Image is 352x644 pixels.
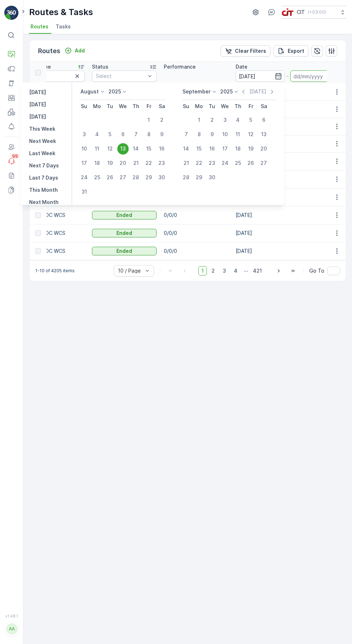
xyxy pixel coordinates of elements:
[116,230,132,237] p: Ended
[143,114,154,126] div: 1
[26,112,49,121] button: Tomorrow
[117,172,129,183] div: 27
[308,9,326,15] p: ( +03:00 )
[104,157,116,169] div: 19
[26,161,62,170] button: Next 7 Days
[35,230,41,236] div: Toggle Row Selected
[193,129,205,140] div: 8
[29,150,55,157] p: Last Week
[232,170,343,188] td: [DATE]
[220,88,233,95] p: 2025
[117,129,129,140] div: 6
[26,173,61,182] button: Last 7 Days
[17,242,88,260] td: Zone 2 SPOC WCS
[221,45,270,57] button: Clear Filters
[35,212,41,218] div: Toggle Row Selected
[309,267,324,274] span: Go To
[219,129,231,140] div: 10
[116,100,129,113] th: Wednesday
[219,266,229,275] span: 3
[20,70,85,82] input: Search
[231,100,244,113] th: Thursday
[4,154,19,168] a: 99
[17,206,88,224] td: Zone 2 SPOC WCS
[156,114,167,126] div: 2
[75,47,85,54] p: Add
[244,100,257,113] th: Friday
[290,70,339,82] input: dd/mm/yyyy
[108,88,121,95] p: 2025
[205,100,218,113] th: Tuesday
[160,206,232,224] td: 0/0/0
[249,88,266,95] p: [DATE]
[206,143,218,154] div: 16
[78,100,91,113] th: Sunday
[180,143,192,154] div: 14
[96,73,145,80] p: Select
[29,125,55,133] p: This Week
[104,143,116,154] div: 12
[78,186,90,198] div: 31
[232,157,244,169] div: 25
[273,45,309,57] button: Export
[156,129,167,140] div: 9
[92,63,108,70] p: Status
[232,188,343,206] td: [DATE]
[218,100,231,113] th: Wednesday
[4,6,19,20] img: logo
[193,114,205,126] div: 1
[245,129,256,140] div: 12
[29,199,59,206] p: Next Month
[6,623,18,635] div: AA
[282,8,294,16] img: cit-logo_pOk6rL0.png
[104,172,116,183] div: 26
[130,172,142,183] div: 28
[236,63,247,70] p: Date
[91,172,103,183] div: 25
[91,100,103,113] th: Monday
[155,100,168,113] th: Saturday
[130,129,142,140] div: 7
[258,114,269,126] div: 6
[92,211,157,219] button: Ended
[257,100,270,113] th: Saturday
[232,101,343,118] td: [DATE]
[117,157,129,169] div: 20
[258,143,269,154] div: 20
[232,143,244,154] div: 18
[26,100,49,109] button: Today
[219,157,231,169] div: 24
[235,47,266,55] p: Clear Filters
[29,6,93,18] p: Routes & Tasks
[286,72,289,80] p: -
[80,88,99,95] p: August
[160,242,232,260] td: 0/0/0
[26,88,49,97] button: Yesterday
[78,143,90,154] div: 10
[180,100,193,113] th: Sunday
[29,101,46,108] p: [DATE]
[245,143,256,154] div: 19
[143,129,154,140] div: 8
[29,174,58,181] p: Last 7 Days
[156,157,167,169] div: 23
[208,266,218,275] span: 2
[232,83,343,101] td: [DATE]
[250,266,265,275] span: 421
[38,46,60,56] p: Routes
[180,129,192,140] div: 7
[129,100,142,113] th: Thursday
[198,266,207,275] span: 1
[232,224,343,242] td: [DATE]
[282,6,346,19] button: CIT(+03:00)
[143,143,154,154] div: 15
[26,137,59,145] button: Next Week
[142,100,155,113] th: Friday
[12,153,18,159] p: 99
[26,125,58,133] button: This Week
[26,198,61,207] button: Next Month
[92,247,157,255] button: Ended
[35,268,75,274] p: 1-10 of 4205 items
[182,88,210,95] p: September
[78,129,90,140] div: 3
